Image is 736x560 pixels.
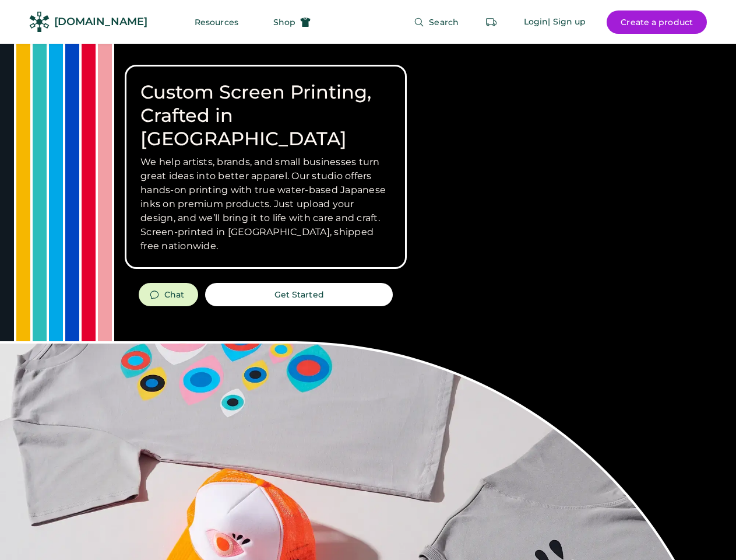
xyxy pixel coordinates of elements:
[181,10,252,34] button: Resources
[139,283,198,306] button: Chat
[140,80,391,150] h1: Custom Screen Printing, Crafted in [GEOGRAPHIC_DATA]
[29,12,50,32] img: Rendered Logo - Screens
[259,10,325,34] button: Shop
[140,155,391,253] h3: We help artists, brands, and small businesses turn great ideas into better apparel. Our studio of...
[607,10,707,34] button: Create a product
[548,16,586,28] div: | Sign up
[205,283,393,306] button: Get Started
[524,16,548,28] div: Login
[273,18,295,26] span: Shop
[429,18,459,26] span: Search
[480,10,503,34] button: Retrieve an order
[400,10,473,34] button: Search
[54,15,147,29] div: [DOMAIN_NAME]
